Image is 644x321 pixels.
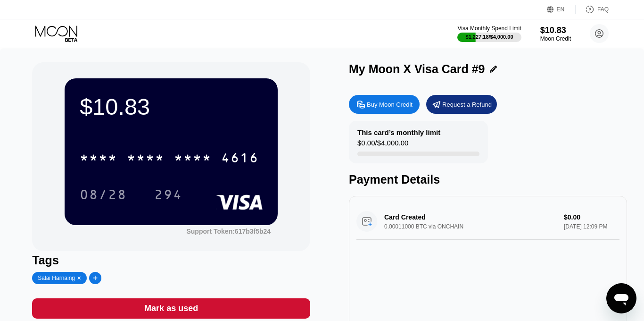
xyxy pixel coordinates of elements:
[540,35,571,42] div: Moon Credit
[154,188,182,203] div: 294
[606,283,636,313] iframe: Button to launch messaging window, conversation in progress
[186,228,271,235] div: Support Token:617b3f5b24
[32,253,310,267] div: Tags
[73,183,134,206] div: 08/28
[80,93,263,120] div: $10.83
[144,303,198,314] div: Mark as used
[367,101,413,109] div: Buy Moon Credit
[547,5,576,14] div: EN
[540,25,571,35] div: $10.83
[357,139,408,152] div: $0.00 / $4,000.00
[442,101,492,109] div: Request a Refund
[540,25,571,42] div: $10.83Moon Credit
[221,152,259,167] div: 4616
[597,6,609,13] div: FAQ
[32,298,310,319] div: Mark as used
[457,25,521,42] div: Visa Monthly Spend Limit$1,227.18/$4,000.00
[576,5,609,14] div: FAQ
[186,228,271,235] div: Support Token: 617b3f5b24
[457,25,521,32] div: Visa Monthly Spend Limit
[357,128,440,136] div: This card’s monthly limit
[349,62,485,76] div: My Moon X Visa Card #9
[426,95,497,114] div: Request a Refund
[349,95,420,114] div: Buy Moon Credit
[147,183,190,206] div: 294
[38,275,75,281] div: Salai Harnaing
[349,173,627,186] div: Payment Details
[466,34,513,40] div: $1,227.18 / $4,000.00
[557,6,565,13] div: EN
[80,188,127,203] div: 08/28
